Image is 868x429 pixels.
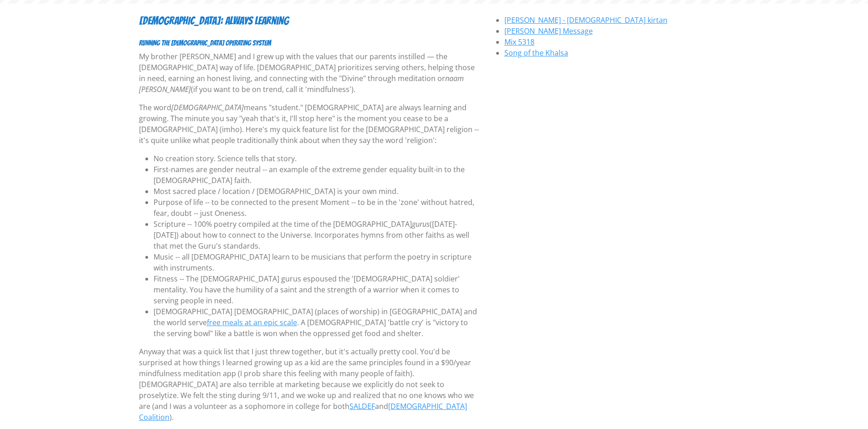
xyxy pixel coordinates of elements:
[154,219,479,251] li: Scripture -- 100% poetry compiled at the time of the [DEMOGRAPHIC_DATA] ([DATE]-[DATE]) about how...
[139,102,479,146] p: The word means "student." [DEMOGRAPHIC_DATA] are always learning and growing. The minute you say ...
[171,102,244,112] i: [DEMOGRAPHIC_DATA]
[139,39,479,47] h6: RUNNING THE [DEMOGRAPHIC_DATA] OPERATING SYSTEM
[154,273,479,306] li: Fitness -- The [DEMOGRAPHIC_DATA] gurus espoused the '[DEMOGRAPHIC_DATA] soldier' mentality. You ...
[139,346,479,423] p: Anyway that was a quick list that I just threw together, but it's actually pretty cool. You'd be ...
[412,219,430,229] i: gurus
[154,153,479,164] li: No creation story. Science tells that story.
[154,164,479,186] li: First-names are gender neutral -- an example of the extreme gender equality built-in to the [DEMO...
[154,306,479,339] li: [DEMOGRAPHIC_DATA] [DEMOGRAPHIC_DATA] (places of worship) in [GEOGRAPHIC_DATA] and the world serv...
[504,48,568,58] a: Song of the Khalsa
[207,317,297,327] a: free meals at an epic scale
[154,197,479,219] li: Purpose of life -- to be connected to the present Moment -- to be in the 'zone' without hatred, f...
[139,51,479,95] p: My brother [PERSON_NAME] and I grew up with the values that our parents instilled — the [DEMOGRAP...
[504,26,593,36] a: [PERSON_NAME] Message
[504,37,534,47] a: Mix 5318
[504,15,668,25] a: [PERSON_NAME] - [DEMOGRAPHIC_DATA] kirtan
[139,73,464,94] i: naam [PERSON_NAME]
[154,186,479,197] li: Most sacred place / location / [DEMOGRAPHIC_DATA] is your own mind.
[349,401,375,411] a: SALDEF
[139,401,467,422] a: [DEMOGRAPHIC_DATA] Coalition
[139,15,479,28] h4: [DEMOGRAPHIC_DATA]: Always Learning
[154,251,479,273] li: Music -- all [DEMOGRAPHIC_DATA] learn to be musicians that perform the poetry in scripture with i...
